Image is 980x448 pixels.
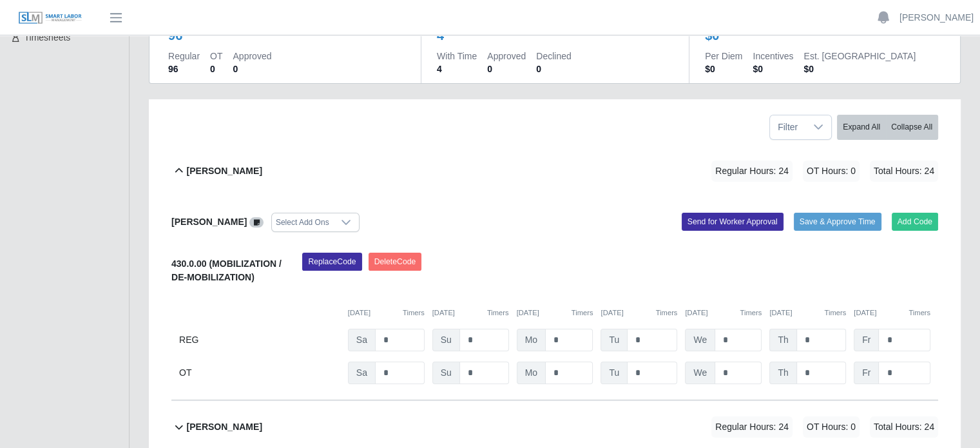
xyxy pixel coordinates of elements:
[854,307,930,318] div: [DATE]
[803,161,860,182] span: OT Hours: 0
[432,329,460,351] span: Su
[348,362,376,384] span: Sa
[302,253,361,271] button: ReplaceCode
[854,329,879,351] span: Fr
[168,50,200,63] dt: Regular
[705,63,742,75] dd: $0
[870,416,938,438] span: Total Hours: 24
[572,307,593,318] button: Timers
[705,50,742,63] dt: Per Diem
[210,50,222,63] dt: OT
[348,329,376,351] span: Sa
[824,307,846,318] button: Timers
[753,50,793,63] dt: Incentives
[711,161,793,182] span: Regular Hours: 24
[794,213,881,231] button: Save & Approve Time
[18,11,82,25] img: SLM Logo
[249,217,264,227] a: View/Edit Notes
[837,115,938,140] div: bulk actions
[600,307,677,318] div: [DATE]
[432,362,460,384] span: Su
[870,161,938,182] span: Total Hours: 24
[233,50,271,63] dt: Approved
[187,420,262,434] b: [PERSON_NAME]
[517,307,593,318] div: [DATE]
[682,213,783,231] button: Send for Worker Approval
[908,307,930,318] button: Timers
[753,63,793,75] dd: $0
[892,213,939,231] button: Add Code
[210,63,222,75] dd: 0
[432,307,509,318] div: [DATE]
[517,362,546,384] span: Mo
[517,329,546,351] span: Mo
[885,115,938,140] button: Collapse All
[656,307,678,318] button: Timers
[369,253,422,271] button: DeleteCode
[685,307,762,318] div: [DATE]
[437,50,477,63] dt: With Time
[769,307,846,318] div: [DATE]
[233,63,271,75] dd: 0
[837,115,886,140] button: Expand All
[171,258,282,282] b: 430.0.00 (MOBILIZATION / DE-MOBILIZATION)
[711,416,793,438] span: Regular Hours: 24
[769,329,796,351] span: Th
[685,362,715,384] span: We
[272,213,333,231] div: Select Add Ons
[685,329,715,351] span: We
[770,115,805,139] span: Filter
[179,329,340,351] div: REG
[24,32,71,43] span: Timesheets
[348,307,425,318] div: [DATE]
[854,362,879,384] span: Fr
[899,11,974,24] a: [PERSON_NAME]
[803,416,860,438] span: OT Hours: 0
[600,362,628,384] span: Tu
[769,362,796,384] span: Th
[437,63,477,75] dd: 4
[600,329,628,351] span: Tu
[171,217,247,227] b: [PERSON_NAME]
[803,63,916,75] dd: $0
[171,145,938,197] button: [PERSON_NAME] Regular Hours: 24 OT Hours: 0 Total Hours: 24
[487,307,509,318] button: Timers
[803,50,916,63] dt: Est. [GEOGRAPHIC_DATA]
[179,362,340,384] div: OT
[187,164,262,178] b: [PERSON_NAME]
[487,63,526,75] dd: 0
[403,307,425,318] button: Timers
[168,63,200,75] dd: 96
[740,307,762,318] button: Timers
[536,50,571,63] dt: Declined
[536,63,571,75] dd: 0
[487,50,526,63] dt: Approved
